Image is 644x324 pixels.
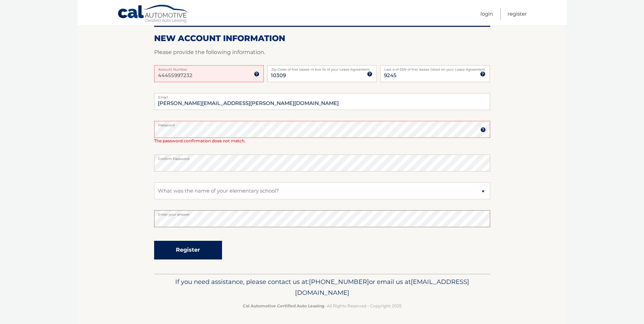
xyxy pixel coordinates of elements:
img: tooltip.svg [480,127,486,132]
input: Zip Code [267,65,377,82]
input: SSN or EIN (last 4 digits only) [380,65,490,82]
img: tooltip.svg [254,71,259,77]
a: Login [480,8,493,19]
label: Last 4 of SSN of first lessee listed on your Lease Agreement [380,65,490,71]
button: Register [154,241,222,259]
img: tooltip.svg [480,71,485,77]
label: Zip Code of first lessee in box 1b of your Lease Agreement [267,65,377,71]
label: Confirm Password [154,155,490,160]
a: Register [508,8,527,19]
h2: New Account Information [154,33,490,43]
label: Account Number [154,65,264,71]
label: Email [154,93,490,98]
input: Email [154,93,490,110]
p: Please provide the following information. [154,48,490,57]
label: Password [154,121,490,126]
p: - All Rights Reserved - Copyright 2025 [159,302,486,309]
p: If you need assistance, please contact us at: or email us at [159,276,486,298]
span: The password confirmation does not match. [154,138,245,143]
img: tooltip.svg [367,71,372,77]
label: Enter your answer [154,210,490,216]
span: [EMAIL_ADDRESS][DOMAIN_NAME] [295,278,469,296]
input: Account Number [154,65,264,82]
span: [PHONE_NUMBER] [309,278,369,286]
a: Cal Automotive [117,4,189,24]
strong: Cal Automotive Certified Auto Leasing [243,303,324,308]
